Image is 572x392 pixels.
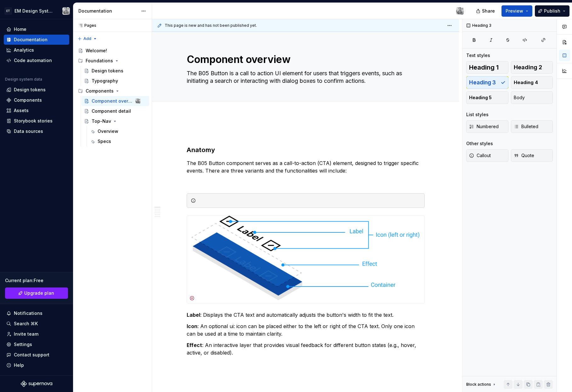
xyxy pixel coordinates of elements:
[4,350,69,360] button: Contact support
[4,55,69,65] a: Code automation
[88,136,149,146] a: Specs
[92,68,123,74] div: Design tokens
[82,116,149,126] a: Top-Nav
[511,91,553,104] button: Body
[4,105,69,116] a: Assets
[514,123,538,130] span: Bulleted
[514,152,534,159] span: Quote
[4,360,69,370] button: Help
[14,47,34,53] div: Analytics
[185,68,423,86] textarea: The B05 Button is a call to action UI element for users that triggers events, such as initiating ...
[4,85,69,95] a: Design tokens
[14,118,53,124] div: Storybook stories
[4,329,69,339] a: Invite team
[4,319,69,329] button: Search ⌘K
[92,98,134,104] div: Component overview
[98,128,118,134] div: Overview
[469,123,499,130] span: Numbered
[466,91,508,104] button: Heading 5
[4,116,69,126] a: Storybook stories
[514,79,538,86] span: Heading 4
[482,8,495,14] span: Share
[466,380,497,389] div: Block actions
[21,381,52,387] svg: Supernova Logo
[466,61,508,74] button: Heading 1
[469,94,492,101] span: Heading 5
[14,8,55,14] div: EM Design System Trial
[86,58,113,64] div: Foundations
[76,23,96,28] div: Pages
[165,23,257,28] span: This page is new and has not been published yet.
[4,45,69,55] a: Analytics
[466,382,491,387] div: Block actions
[187,159,425,174] p: The B05 Button component serves as a call-to-action (CTA) element, designed to trigger specific e...
[14,107,29,114] div: Assets
[187,311,425,319] p: : Displays the CTA text and automatically adjusts the button's width to fit the text.
[5,287,68,299] a: Upgrade plan
[4,35,69,45] a: Documentation
[86,88,114,94] div: Components
[92,78,118,84] div: Typography
[14,97,42,103] div: Components
[456,7,464,15] img: Alex
[14,321,38,327] div: Search ⌘K
[78,8,138,14] div: Documentation
[14,331,38,337] div: Invite team
[14,310,42,316] div: Notifications
[86,48,107,54] div: Welcome!
[185,52,423,67] textarea: Component overview
[82,96,149,106] a: Component overviewAlex
[98,138,111,145] div: Specs
[466,120,508,133] button: Numbered
[466,111,489,118] div: List styles
[187,322,425,338] p: : An optional ui: icon can be placed either to the left or right of the CTA text. Only one icon c...
[62,7,70,15] img: Alex
[473,5,499,17] button: Share
[187,312,200,318] strong: Label
[82,66,149,76] a: Design tokens
[544,8,560,14] span: Publish
[514,94,525,101] span: Body
[14,128,43,134] div: Data sources
[82,106,149,116] a: Component detail
[4,7,12,15] div: ET
[76,34,99,43] button: Add
[511,61,553,74] button: Heading 2
[511,149,553,162] button: Quote
[466,52,490,59] div: Text styles
[466,149,508,162] button: Callout
[76,86,149,96] div: Components
[135,99,140,104] img: Alex
[24,290,54,296] span: Upgrade plan
[14,352,49,358] div: Contact support
[14,57,52,64] div: Code automation
[14,37,48,43] div: Documentation
[501,5,532,17] button: Preview
[514,64,542,71] span: Heading 2
[82,76,149,86] a: Typography
[76,46,149,56] a: Welcome!
[14,26,26,32] div: Home
[466,140,493,147] div: Other styles
[4,308,69,318] button: Notifications
[4,95,69,105] a: Components
[187,323,197,329] strong: Icon
[88,126,149,136] a: Overview
[187,342,202,348] strong: Effect
[14,362,24,368] div: Help
[187,145,425,154] h3: Anatomy
[511,120,553,133] button: Bulleted
[469,64,499,71] span: Heading 1
[76,46,149,146] div: Page tree
[5,277,68,284] div: Current plan : Free
[469,152,491,159] span: Callout
[4,126,69,136] a: Data sources
[92,108,131,114] div: Component detail
[5,77,42,82] div: Design system data
[535,5,569,17] button: Publish
[76,56,149,66] div: Foundations
[4,339,69,349] a: Settings
[506,8,523,14] span: Preview
[187,341,425,356] p: : An interactive layer that provides visual feedback for different button states (e.g., hover, ac...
